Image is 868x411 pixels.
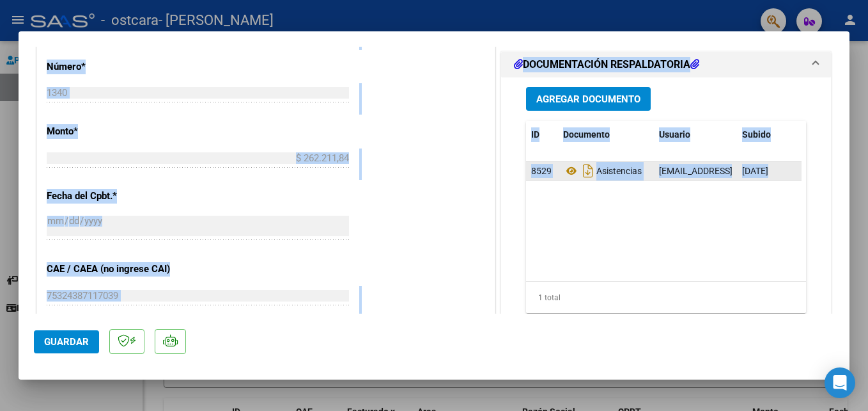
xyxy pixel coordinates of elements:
h1: DOCUMENTACIÓN RESPALDATORIA [514,57,699,72]
datatable-header-cell: Subido [737,121,801,149]
div: DOCUMENTACIÓN RESPALDATORIA [501,77,831,343]
mat-expansion-panel-header: DOCUMENTACIÓN RESPALDATORIA [501,52,831,77]
datatable-header-cell: Documento [558,121,654,149]
datatable-header-cell: ID [526,121,558,149]
button: Guardar [34,330,99,353]
span: Subido [742,129,771,140]
span: Asistencias [563,166,642,176]
i: Descargar documento [580,161,596,181]
span: 8529 [531,166,552,176]
div: 1 total [526,282,806,314]
p: Monto [47,124,178,139]
span: [DATE] [742,166,768,176]
datatable-header-cell: Usuario [654,121,737,149]
p: CAE / CAEA (no ingrese CAI) [47,262,178,277]
p: Número [47,60,178,74]
datatable-header-cell: Acción [801,121,865,149]
span: Agregar Documento [536,93,640,105]
span: Documento [563,129,610,140]
span: ID [531,129,539,140]
span: Guardar [44,336,89,348]
p: Fecha del Cpbt. [47,189,178,204]
span: Usuario [659,129,690,140]
button: Agregar Documento [526,87,651,111]
div: Open Intercom Messenger [825,367,855,398]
